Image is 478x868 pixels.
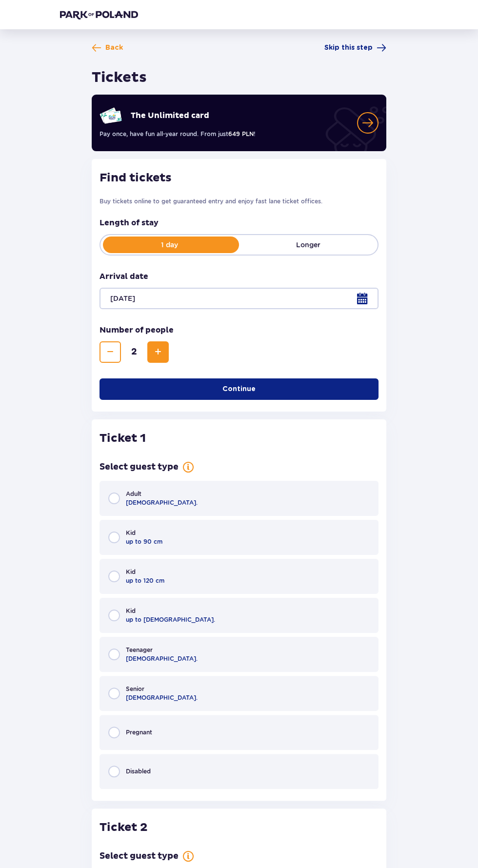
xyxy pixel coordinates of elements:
[126,615,215,624] p: up to [DEMOGRAPHIC_DATA].
[100,271,148,282] p: Arrival date
[126,607,136,615] p: Kid
[100,240,239,250] p: 1 day
[126,646,153,654] p: Teenager
[60,10,138,20] img: Park of Poland logo
[126,529,136,537] p: Kid
[100,461,179,473] p: Select guest type
[100,171,378,185] h2: Find tickets
[92,68,147,87] h1: Tickets
[126,693,198,702] p: [DEMOGRAPHIC_DATA].
[222,384,256,394] p: Continue
[100,217,378,228] p: Length of stay
[126,654,198,663] p: [DEMOGRAPHIC_DATA].
[126,728,152,737] p: Pregnant
[92,43,123,53] a: Back
[126,537,162,546] p: up to 90 cm
[123,346,145,358] span: 2
[147,341,169,363] button: Increase
[100,325,174,335] p: Number of people
[100,431,146,446] p: Ticket 1
[126,685,144,693] p: Senior
[126,490,141,498] p: Adult
[100,341,121,363] button: Decrease
[126,576,164,585] p: up to 120 cm
[126,498,198,507] p: [DEMOGRAPHIC_DATA].
[324,43,373,53] span: Skip this step
[126,767,151,776] p: Disabled
[100,820,148,835] p: Ticket 2
[100,197,378,206] p: Buy tickets online to get guaranteed entry and enjoy fast lane ticket offices.
[100,378,378,400] button: Continue
[100,850,179,862] p: Select guest type
[126,568,136,576] p: Kid
[324,43,386,53] a: Skip this step
[239,240,378,250] p: Longer
[105,43,123,53] span: Back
